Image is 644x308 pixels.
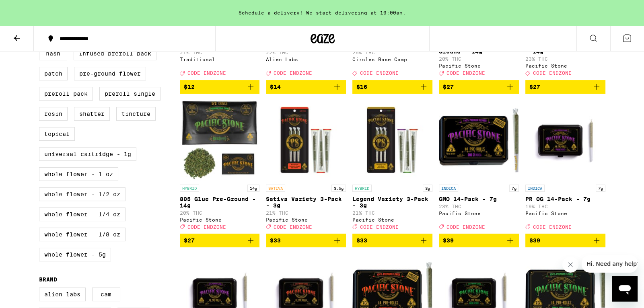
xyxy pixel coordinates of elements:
[266,196,346,209] p: Sativa Variety 3-Pack - 3g
[525,196,605,202] p: PR OG 14-Pack - 7g
[266,50,346,55] p: 22% THC
[525,211,605,216] div: Pacific Stone
[266,217,346,222] div: Pacific Stone
[266,57,346,62] div: Alien Labs
[39,287,86,301] label: Alien Labs
[180,185,199,192] p: HYBRID
[439,211,519,216] div: Pacific Stone
[331,185,346,192] p: 3.5g
[266,80,346,94] button: Add to bag
[529,237,540,244] span: $39
[439,100,519,181] img: Pacific Stone - GMO 14-Pack - 7g
[352,185,372,192] p: HYBRID
[266,100,346,234] a: Open page for Sativa Variety 3-Pack - 3g from Pacific Stone
[274,71,312,76] span: CODE ENDZONE
[39,107,68,121] label: Rosin
[39,67,68,80] label: Patch
[352,100,432,181] img: Pacific Stone - Legend Variety 3-Pack - 3g
[180,80,260,94] button: Add to bag
[509,185,519,192] p: 7g
[39,207,126,221] label: Whole Flower - 1/4 oz
[356,237,367,244] span: $33
[356,84,367,90] span: $16
[74,67,146,80] label: Pre-ground Flower
[180,57,260,62] div: Traditional
[180,196,260,209] p: 805 Glue Pre-Ground - 14g
[92,287,120,301] label: CAM
[525,80,605,94] button: Add to bag
[582,255,638,273] iframe: Message from company
[423,185,432,192] p: 3g
[5,6,58,12] span: Hi. Need any help?
[525,234,605,247] button: Add to bag
[352,80,432,94] button: Add to bag
[533,71,572,76] span: CODE ENDZONE
[525,56,605,62] p: 23% THC
[525,100,605,234] a: Open page for PR OG 14-Pack - 7g from Pacific Stone
[180,210,260,216] p: 20% THC
[99,87,160,101] label: Preroll Single
[247,185,259,192] p: 14g
[352,50,432,55] p: 25% THC
[352,196,432,209] p: Legend Variety 3-Pack - 3g
[612,276,638,302] iframe: Button to launch messaging window
[184,84,195,90] span: $12
[525,63,605,68] div: Pacific Stone
[439,196,519,202] p: GMO 14-Pack - 7g
[39,127,75,141] label: Topical
[596,185,605,192] p: 7g
[529,84,540,90] span: $27
[39,167,118,181] label: Whole Flower - 1 oz
[266,185,285,192] p: SATIVA
[39,187,126,201] label: Whole Flower - 1/2 oz
[446,71,485,76] span: CODE ENDZONE
[562,257,578,273] iframe: Close message
[439,56,519,62] p: 20% THC
[533,224,572,230] span: CODE ENDZONE
[360,224,399,230] span: CODE ENDZONE
[439,80,519,94] button: Add to bag
[525,204,605,209] p: 19% THC
[180,234,260,247] button: Add to bag
[352,210,432,216] p: 21% THC
[184,237,195,244] span: $27
[187,71,226,76] span: CODE ENDZONE
[266,210,346,216] p: 21% THC
[39,228,126,241] label: Whole Flower - 1/8 oz
[39,47,67,60] label: Hash
[74,47,156,60] label: Infused Preroll Pack
[352,57,432,62] div: Circles Base Camp
[525,185,545,192] p: INDICA
[525,100,605,181] img: Pacific Stone - PR OG 14-Pack - 7g
[439,234,519,247] button: Add to bag
[270,237,281,244] span: $33
[180,217,260,222] div: Pacific Stone
[39,147,136,161] label: Universal Cartridge - 1g
[74,107,110,121] label: Shatter
[180,50,260,55] p: 21% THC
[39,248,111,261] label: Whole Flower - 5g
[360,71,399,76] span: CODE ENDZONE
[352,217,432,222] div: Pacific Stone
[187,224,226,230] span: CODE ENDZONE
[439,63,519,68] div: Pacific Stone
[352,100,432,234] a: Open page for Legend Variety 3-Pack - 3g from Pacific Stone
[352,234,432,247] button: Add to bag
[274,224,312,230] span: CODE ENDZONE
[39,87,93,101] label: Preroll Pack
[116,107,156,121] label: Tincture
[180,100,260,234] a: Open page for 805 Glue Pre-Ground - 14g from Pacific Stone
[443,84,454,90] span: $27
[439,204,519,209] p: 23% THC
[443,237,454,244] span: $39
[39,276,57,283] legend: Brand
[270,84,281,90] span: $14
[266,100,346,181] img: Pacific Stone - Sativa Variety 3-Pack - 3g
[439,185,458,192] p: INDICA
[180,100,260,181] img: Pacific Stone - 805 Glue Pre-Ground - 14g
[266,234,346,247] button: Add to bag
[439,100,519,234] a: Open page for GMO 14-Pack - 7g from Pacific Stone
[446,224,485,230] span: CODE ENDZONE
